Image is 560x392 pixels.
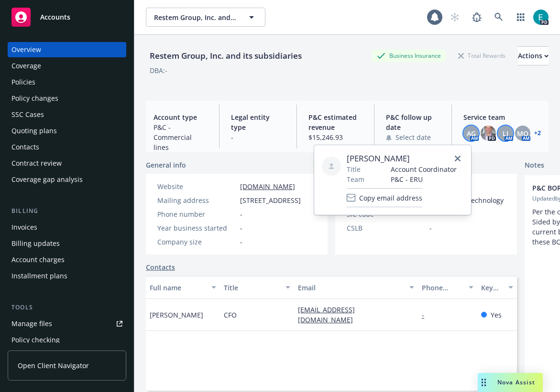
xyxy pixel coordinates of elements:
[146,50,306,62] div: Restem Group, Inc. and its subsidiaries
[157,237,236,247] div: Company size
[294,276,418,299] button: Email
[11,172,83,187] div: Coverage gap analysis
[477,276,517,299] button: Key contact
[231,132,285,142] span: -
[240,237,242,247] span: -
[224,310,237,320] span: CFO
[8,107,126,122] a: SSC Cases
[503,128,508,138] span: LI
[497,378,535,386] span: Nova Assist
[157,181,236,191] div: Website
[18,360,89,371] span: Open Client Navigator
[467,8,486,27] a: Report a Bug
[298,283,404,293] div: Email
[8,74,126,90] a: Policies
[359,193,422,203] span: Copy email address
[150,310,203,320] span: [PERSON_NAME]
[157,195,236,205] div: Mailing address
[452,153,463,164] a: close
[298,305,361,324] a: [EMAIL_ADDRESS][DOMAIN_NAME]
[11,42,41,57] div: Overview
[347,174,364,184] span: Team
[11,139,39,155] div: Contacts
[517,128,528,138] span: MQ
[395,132,431,142] span: Select date
[11,123,57,138] div: Quoting plans
[422,310,432,319] a: -
[146,160,186,170] span: General info
[372,50,446,62] div: Business Insurance
[150,65,167,75] div: DBA: -
[347,164,361,174] span: Title
[481,126,496,141] img: photo
[391,164,457,174] span: Account Coordinator
[231,112,285,132] span: Legal entity type
[391,174,457,184] span: P&C - ERU
[8,206,126,216] div: Billing
[224,283,280,293] div: Title
[154,122,208,152] span: P&C - Commercial lines
[533,10,549,25] img: photo
[220,276,294,299] button: Title
[491,310,502,320] span: Yes
[8,4,126,31] a: Accounts
[240,195,301,205] span: [STREET_ADDRESS]
[8,139,126,155] a: Contacts
[8,58,126,74] a: Coverage
[347,188,422,207] button: Copy email address
[422,283,463,293] div: Phone number
[11,316,52,331] div: Manage files
[240,209,242,219] span: -
[157,223,236,233] div: Year business started
[11,107,44,122] div: SSC Cases
[525,160,544,171] span: Notes
[8,156,126,171] a: Contract review
[347,223,426,233] div: CSLB
[11,91,58,106] div: Policy changes
[8,303,126,312] div: Tools
[467,128,476,138] span: AG
[8,123,126,138] a: Quoting plans
[518,47,549,65] div: Actions
[8,332,126,348] a: Policy checking
[154,112,208,122] span: Account type
[511,8,530,27] a: Switch app
[478,373,543,392] button: Nova Assist
[146,8,265,27] button: Restem Group, Inc. and its subsidiaries
[418,276,477,299] button: Phone number
[8,252,126,267] a: Account charges
[453,50,510,62] div: Total Rewards
[240,223,242,233] span: -
[11,332,60,348] div: Policy checking
[478,373,490,392] div: Drag to move
[308,132,362,142] span: $15,246.93
[154,12,237,22] span: Restem Group, Inc. and its subsidiaries
[40,13,70,21] span: Accounts
[8,42,126,57] a: Overview
[386,112,440,132] span: P&C follow up date
[8,316,126,331] a: Manage files
[8,268,126,284] a: Installment plans
[11,156,62,171] div: Contract review
[11,252,65,267] div: Account charges
[518,46,549,65] button: Actions
[240,182,295,191] a: [DOMAIN_NAME]
[11,58,41,74] div: Coverage
[534,130,541,136] a: +2
[11,220,37,235] div: Invoices
[11,268,67,284] div: Installment plans
[489,8,508,27] a: Search
[8,236,126,251] a: Billing updates
[445,8,464,27] a: Start snowing
[11,74,35,90] div: Policies
[347,153,457,164] span: [PERSON_NAME]
[150,283,206,293] div: Full name
[8,91,126,106] a: Policy changes
[11,236,60,251] div: Billing updates
[146,276,220,299] button: Full name
[146,262,175,272] a: Contacts
[308,112,362,132] span: P&C estimated revenue
[8,220,126,235] a: Invoices
[157,209,236,219] div: Phone number
[429,223,432,233] span: -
